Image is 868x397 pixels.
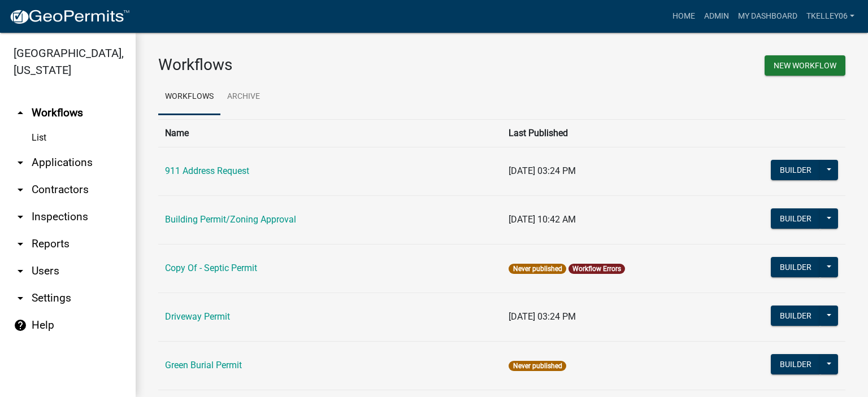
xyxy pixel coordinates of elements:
a: Workflows [158,79,220,115]
th: Name [158,119,502,147]
th: Last Published [502,119,722,147]
button: Builder [771,160,821,180]
button: Builder [771,208,821,229]
a: Tkelley06 [802,6,859,27]
a: Copy Of - Septic Permit [165,263,257,273]
a: Home [668,6,700,27]
i: arrow_drop_down [14,237,27,251]
button: New Workflow [765,55,845,76]
i: arrow_drop_down [14,291,27,305]
span: [DATE] 03:24 PM [509,165,576,176]
a: Green Burial Permit [165,360,242,370]
i: arrow_drop_down [14,183,27,197]
a: 911 Address Request [165,165,249,176]
button: Builder [771,354,821,374]
a: Archive [220,79,267,115]
a: My Dashboard [734,6,802,27]
i: arrow_drop_down [14,264,27,278]
i: help [14,319,27,332]
i: arrow_drop_up [14,106,27,120]
i: arrow_drop_down [14,156,27,169]
a: Driveway Permit [165,311,230,322]
h3: Workflows [158,55,493,75]
a: Building Permit/Zoning Approval [165,214,296,225]
span: Never published [509,361,566,371]
button: Builder [771,306,821,326]
a: Admin [700,6,734,27]
span: [DATE] 10:42 AM [509,214,576,225]
i: arrow_drop_down [14,210,27,224]
span: [DATE] 03:24 PM [509,311,576,322]
a: Workflow Errors [572,265,621,273]
button: Builder [771,257,821,277]
span: Never published [509,264,566,274]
